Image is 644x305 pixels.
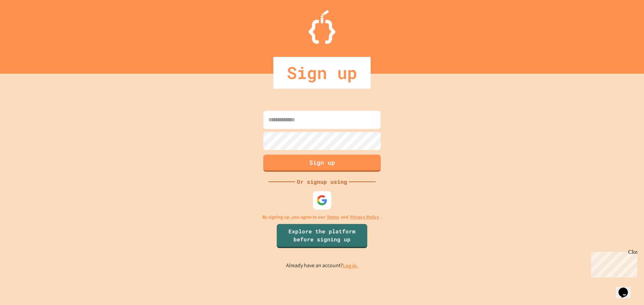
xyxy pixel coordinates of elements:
button: Sign up [263,155,381,172]
div: Or signup using [295,178,349,186]
iframe: chat widget [588,249,637,278]
img: Logo.svg [309,10,335,44]
img: google-icon.svg [317,195,328,206]
a: Log in. [343,262,358,269]
a: Explore the platform before signing up [277,224,367,248]
a: Terms [327,214,339,221]
p: By signing up, you agree to our and . [262,214,382,221]
div: Chat with us now!Close [3,3,46,43]
a: Privacy Policy [350,214,379,221]
p: Already have an account? [286,261,358,270]
iframe: chat widget [616,278,637,298]
div: Sign up [273,57,371,89]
